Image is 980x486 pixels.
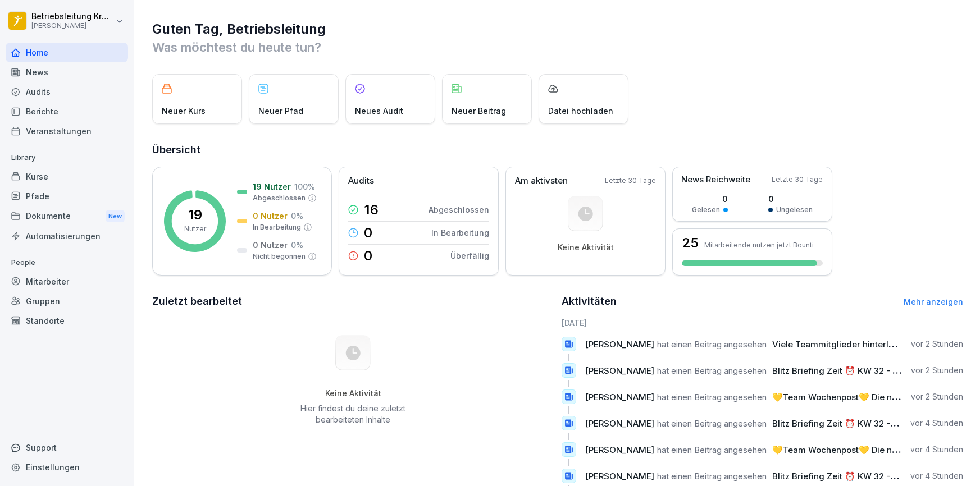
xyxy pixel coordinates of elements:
p: People [6,254,128,272]
span: [PERSON_NAME] [585,339,654,350]
span: [PERSON_NAME] [585,444,654,455]
p: Am aktivsten [515,175,568,187]
p: Betriebsleitung Krefeld [31,12,113,21]
p: vor 2 Stunden [911,391,963,402]
p: Library [6,149,128,167]
p: 0 % [291,210,303,222]
p: Neuer Kurs [162,105,206,117]
a: News [6,62,128,82]
p: Was möchtest du heute tun? [152,38,963,56]
a: Pfade [6,186,128,206]
span: hat einen Beitrag angesehen [657,471,767,482]
p: 19 [188,208,202,222]
span: hat einen Beitrag angesehen [657,365,767,376]
h2: Übersicht [152,142,963,158]
p: Keine Aktivität [558,242,614,253]
h3: 25 [682,236,699,250]
p: In Bearbeitung [431,227,489,239]
p: vor 2 Stunden [911,365,963,376]
a: Standorte [6,311,128,331]
span: [PERSON_NAME] [585,365,654,376]
h5: Keine Aktivität [297,388,410,398]
p: [PERSON_NAME] [31,22,113,30]
p: Audits [348,175,374,187]
p: Mitarbeitende nutzen jetzt Bounti [704,241,814,249]
p: Überfällig [450,250,489,262]
p: Letzte 30 Tage [772,175,823,185]
a: DokumenteNew [6,206,128,227]
p: Neuer Pfad [258,105,303,117]
p: Ungelesen [776,205,813,215]
span: hat einen Beitrag angesehen [657,444,767,455]
p: News Reichweite [681,173,750,186]
p: In Bearbeitung [253,222,301,232]
p: 19 Nutzer [253,181,291,192]
a: Veranstaltungen [6,121,128,141]
p: vor 4 Stunden [910,470,963,482]
p: 0 Nutzer [253,239,288,251]
p: 100 % [294,181,315,192]
p: Abgeschlossen [429,204,489,216]
p: Hier findest du deine zuletzt bearbeiteten Inhalte [297,403,410,425]
p: 0 [768,193,813,205]
a: Kurse [6,167,128,186]
a: Home [6,43,128,62]
span: hat einen Beitrag angesehen [657,339,767,350]
a: Mitarbeiter [6,272,128,291]
p: Nicht begonnen [253,251,306,262]
span: [PERSON_NAME] [585,392,654,402]
p: 0 [364,226,372,240]
p: 0 % [291,239,303,251]
p: 0 Nutzer [253,210,288,222]
span: hat einen Beitrag angesehen [657,392,767,402]
p: Nutzer [184,224,206,234]
h2: Aktivitäten [562,294,617,309]
p: Neues Audit [355,105,403,117]
a: Audits [6,82,128,102]
h2: Zuletzt bearbeitet [152,294,554,309]
a: Gruppen [6,291,128,311]
span: [PERSON_NAME] [585,418,654,429]
div: Dokumente [6,206,128,227]
p: Gelesen [692,205,720,215]
span: hat einen Beitrag angesehen [657,418,767,429]
a: Automatisierungen [6,226,128,246]
p: 16 [364,203,379,217]
div: Support [6,438,128,457]
p: vor 4 Stunden [910,418,963,429]
a: Berichte [6,102,128,121]
h1: Guten Tag, Betriebsleitung [152,20,963,38]
a: Mehr anzeigen [904,297,963,306]
p: vor 2 Stunden [911,338,963,350]
p: 0 [692,193,728,205]
p: Datei hochladen [548,105,613,117]
p: 0 [364,249,372,263]
div: New [106,210,125,223]
p: Abgeschlossen [253,193,306,203]
p: vor 4 Stunden [910,444,963,455]
p: Neuer Beitrag [452,105,506,117]
h6: [DATE] [562,317,963,329]
a: Einstellungen [6,457,128,477]
p: Letzte 30 Tage [605,176,656,186]
span: [PERSON_NAME] [585,471,654,482]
